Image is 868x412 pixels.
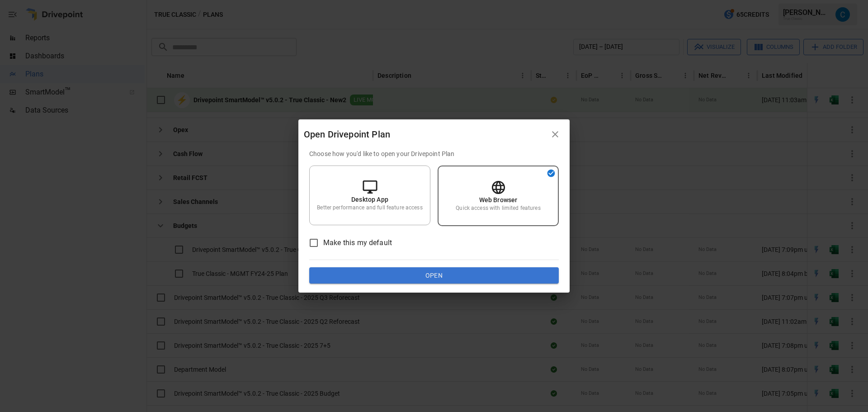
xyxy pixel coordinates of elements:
p: Quick access with limited features [456,204,540,212]
div: Open Drivepoint Plan [304,127,546,142]
button: Open [309,267,559,284]
p: Web Browser [479,195,518,204]
span: Make this my default [323,237,392,248]
p: Desktop App [351,195,388,204]
p: Better performance and full feature access [317,204,422,212]
p: Choose how you'd like to open your Drivepoint Plan [309,149,559,158]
